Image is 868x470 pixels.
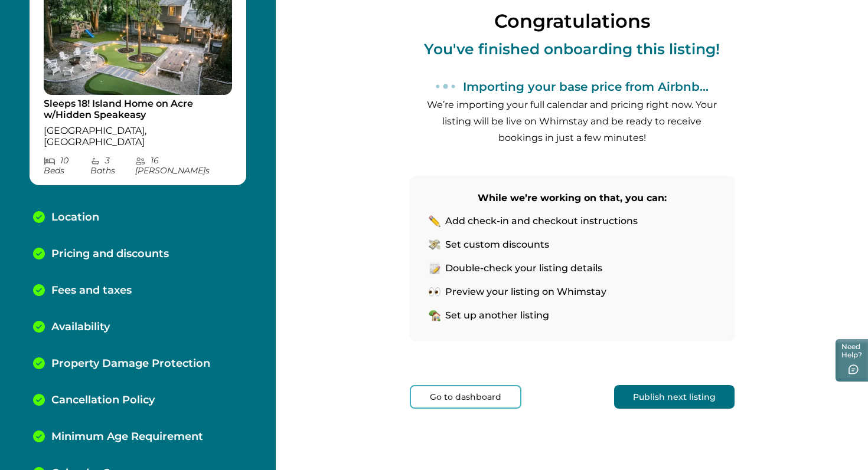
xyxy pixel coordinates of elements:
svg: loading [435,76,456,97]
p: 3 Bath s [90,156,136,176]
p: Pricing and discounts [51,248,169,261]
img: home-icon [429,310,440,321]
p: 10 Bed s [44,156,90,176]
p: Set custom discounts [445,239,549,251]
p: Availability [51,321,110,334]
p: Sleeps 18! Island Home on Acre w/Hidden Speakeasy [44,98,232,121]
p: Cancellation Policy [51,394,155,407]
p: While we’re working on that, you can: [429,190,716,206]
p: Set up another listing [445,310,549,321]
p: Minimum Age Requirement [51,430,203,443]
p: Double-check your listing details [445,262,602,274]
p: We’re importing your full calendar and pricing right now. Your listing will be live on Whimstay a... [425,97,720,146]
p: You've finished onboarding this listing! [424,41,720,57]
button: Go to dashboard [410,385,521,409]
p: Preview your listing on Whimstay [445,286,606,298]
img: money-icon [429,239,440,251]
p: Importing your base price from Airbnb... [463,80,709,94]
p: Add check-in and checkout instructions [445,215,638,227]
img: list-pencil-icon [429,262,440,274]
p: Property Damage Protection [51,357,210,370]
img: pencil-icon [429,215,440,227]
button: Publish next listing [614,385,735,409]
p: Fees and taxes [51,284,132,297]
p: 16 [PERSON_NAME] s [135,156,232,176]
p: Location [51,211,99,224]
p: [GEOGRAPHIC_DATA], [GEOGRAPHIC_DATA] [44,125,232,148]
img: eyes-icon [429,286,440,298]
p: Congratulations [494,11,650,32]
